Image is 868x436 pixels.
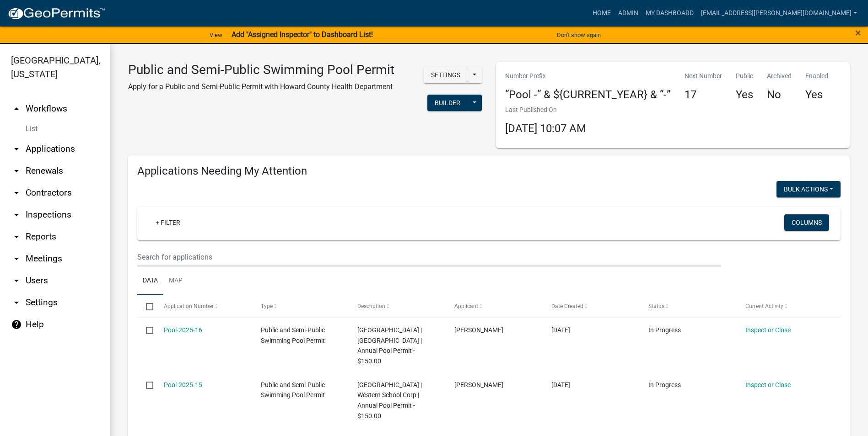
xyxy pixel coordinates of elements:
h4: 17 [685,88,722,101]
button: Close [855,27,861,38]
p: Enabled [805,71,828,81]
datatable-header-cell: Applicant [446,295,543,317]
i: help [11,319,22,330]
a: My Dashboard [642,5,697,22]
p: Last Published On [505,105,586,115]
button: Builder [427,95,468,111]
button: Columns [784,214,829,231]
span: In Progress [648,326,681,334]
span: In Progress [648,381,681,388]
a: Pool-2025-16 [164,326,202,334]
datatable-header-cell: Description [349,295,446,317]
a: Pool-2025-15 [164,381,202,388]
datatable-header-cell: Date Created [543,295,640,317]
a: + Filter [148,214,188,231]
span: Public and Semi-Public Swimming Pool Permit [261,326,325,344]
datatable-header-cell: Application Number [155,295,252,317]
button: Settings [424,67,468,83]
datatable-header-cell: Type [252,295,349,317]
i: arrow_drop_up [11,103,22,114]
button: Don't show again [553,27,604,43]
span: Jennifer Keller [454,326,503,334]
i: arrow_drop_down [11,187,22,198]
span: × [855,27,861,39]
span: Application Number [164,303,214,309]
i: arrow_drop_down [11,165,22,176]
input: Search for applications [137,248,721,266]
h3: Public and Semi-Public Swimming Pool Permit [128,62,394,78]
span: Status [648,303,664,309]
span: Barrett Bates [454,381,503,388]
span: 08/11/2025 [551,381,570,388]
i: arrow_drop_down [11,275,22,286]
datatable-header-cell: Current Activity [737,295,834,317]
span: Date Created [551,303,583,309]
span: Type [261,303,273,309]
strong: Add "Assigned Inspector" to Dashboard List! [232,30,373,39]
datatable-header-cell: Select [137,295,155,317]
span: Public and Semi-Public Swimming Pool Permit [261,381,325,399]
i: arrow_drop_down [11,297,22,308]
h4: Yes [805,88,828,101]
span: Description [357,303,385,309]
a: Data [137,266,163,296]
a: Home [589,5,615,22]
a: [EMAIL_ADDRESS][PERSON_NAME][DOMAIN_NAME] [697,5,861,22]
h4: Yes [736,88,753,101]
i: arrow_drop_down [11,144,22,154]
span: 08/11/2025 [551,326,570,334]
i: arrow_drop_down [11,209,22,220]
a: Map [163,266,188,296]
a: Inspect or Close [745,381,791,388]
h4: No [767,88,792,101]
a: View [206,27,226,43]
p: Archived [767,71,792,81]
span: Western High School | Western School Corp | Annual Pool Permit - $150.00 [357,381,422,420]
i: arrow_drop_down [11,253,22,264]
a: Admin [615,5,642,22]
button: Bulk Actions [776,181,841,197]
i: arrow_drop_down [11,231,22,242]
p: Next Number [685,71,722,81]
p: Apply for a Public and Semi-Public Permit with Howard County Health Department [128,81,394,92]
a: Inspect or Close [745,326,791,334]
h4: “Pool -“ & ${CURRENT_YEAR} & “-” [505,88,671,101]
span: [DATE] 10:07 AM [505,122,586,135]
span: Applicant [454,303,478,309]
span: Kokomo High School | Kokomo High School | Annual Pool Permit - $150.00 [357,326,422,365]
span: Current Activity [745,303,783,309]
p: Number Prefix [505,71,671,81]
datatable-header-cell: Status [640,295,737,317]
p: Public [736,71,753,81]
h4: Applications Needing My Attention [137,165,841,178]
